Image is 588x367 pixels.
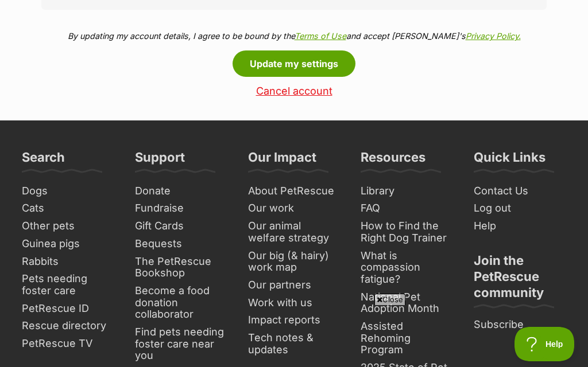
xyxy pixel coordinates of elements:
a: Help [469,217,571,235]
a: National Pet Adoption Month [356,288,458,318]
iframe: Advertisement [16,310,572,361]
a: Our big (& hairy) work map [243,247,345,276]
a: Work with us [243,294,345,312]
a: Library [356,182,458,200]
a: Bequests [130,235,232,253]
span: Close [374,294,405,305]
a: Gift Cards [130,217,232,235]
iframe: Help Scout Beacon - Open [514,327,577,361]
a: How to Find the Right Dog Trainer [356,217,458,247]
a: Our partners [243,276,345,294]
a: Other pets [17,217,119,235]
h3: Search [22,149,65,172]
h3: Resources [361,149,425,172]
a: About PetRescue [243,182,345,200]
a: PetRescue ID [17,300,119,318]
a: Pets needing foster care [17,270,119,299]
a: Terms of Use [295,31,346,41]
a: Privacy Policy. [466,31,521,41]
p: By updating my account details, I agree to be bound by the and accept [PERSON_NAME]'s [41,30,547,42]
h3: Our Impact [248,149,316,172]
a: Guinea pigs [17,235,119,253]
a: Cancel account [41,85,547,97]
a: What is compassion fatigue? [356,247,458,288]
a: Contact Us [469,182,571,200]
a: Become a food donation collaborator [130,282,232,323]
h3: Support [135,149,185,172]
a: Dogs [17,182,119,200]
a: Log out [469,200,571,217]
a: Our animal welfare strategy [243,217,345,247]
a: Cats [17,200,119,217]
a: Our work [243,200,345,217]
h3: Join the PetRescue community [474,252,566,307]
a: Fundraise [130,200,232,217]
a: Rabbits [17,253,119,271]
button: Update my settings [233,50,355,77]
h3: Quick Links [474,149,546,172]
a: The PetRescue Bookshop [130,253,232,282]
a: FAQ [356,200,458,217]
a: Donate [130,182,232,200]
